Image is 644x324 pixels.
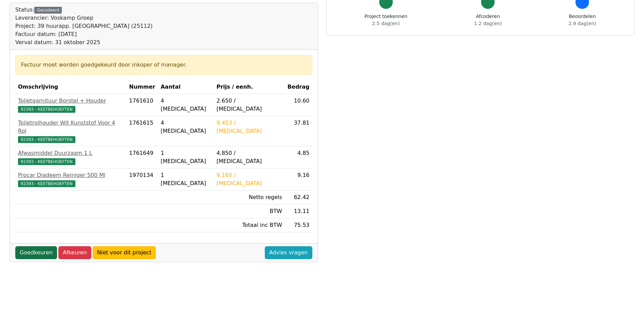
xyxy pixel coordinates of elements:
[214,191,285,204] td: Netto regels
[15,30,153,38] div: Factuur datum: [DATE]
[93,246,156,259] a: Niet voor dit project
[18,180,75,187] span: 92393 - KEETBEHOEFTEN
[474,21,502,26] span: 1.2 dag(en)
[126,94,158,116] td: 1761610
[217,171,282,187] div: 9.160 / [MEDICAL_DATA]
[18,136,75,143] span: 92393 - KEETBEHOEFTEN
[217,119,282,135] div: 9.453 / [MEDICAL_DATA]
[217,97,282,113] div: 2.650 / [MEDICAL_DATA]
[18,149,124,157] div: Afwasmiddel Duurzaam 1 L
[158,80,214,94] th: Aantal
[214,80,285,94] th: Prijs / eenh.
[58,246,91,259] a: Afkeuren
[569,13,596,27] div: Beoordelen
[285,116,312,146] td: 37.81
[18,97,124,113] a: Toiletgarnituur Borstel + Houder92393 - KEETBEHOEFTEN
[285,218,312,232] td: 75.53
[217,149,282,165] div: 4.850 / [MEDICAL_DATA]
[285,168,312,191] td: 9.16
[285,146,312,168] td: 4.85
[15,38,153,47] div: Verval datum: 31 oktober 2025
[365,13,407,27] div: Project toekennen
[126,116,158,146] td: 1761615
[15,6,153,47] div: Status:
[265,246,312,259] a: Advies vragen
[21,61,307,69] div: Factuur moet worden goedgekeurd door inkoper of manager.
[18,119,124,135] div: Toiletrolhouder Wit Kunststof Voor 4 Rol
[285,94,312,116] td: 10.60
[34,7,62,14] div: Gecodeerd
[15,22,153,30] div: Project: 39 huurapp. [GEOGRAPHIC_DATA] (25112)
[18,106,75,113] span: 92393 - KEETBEHOEFTEN
[126,168,158,191] td: 1970134
[18,158,75,165] span: 92393 - KEETBEHOEFTEN
[161,171,211,187] div: 1 [MEDICAL_DATA]
[15,14,153,22] div: Leverancier: Voskamp Groep
[18,171,124,187] a: Procar Diadeem Reiniger 500 Ml92393 - KEETBEHOEFTEN
[18,149,124,165] a: Afwasmiddel Duurzaam 1 L92393 - KEETBEHOEFTEN
[285,191,312,204] td: 62.42
[18,119,124,143] a: Toiletrolhouder Wit Kunststof Voor 4 Rol92393 - KEETBEHOEFTEN
[161,97,211,113] div: 4 [MEDICAL_DATA]
[214,218,285,232] td: Totaal inc BTW
[15,80,126,94] th: Omschrijving
[126,80,158,94] th: Nummer
[285,204,312,218] td: 13.11
[126,146,158,168] td: 1761649
[569,21,596,26] span: 2.9 dag(en)
[372,21,400,26] span: 2.5 dag(en)
[214,204,285,218] td: BTW
[474,13,502,27] div: Afcoderen
[285,80,312,94] th: Bedrag
[18,171,124,179] div: Procar Diadeem Reiniger 500 Ml
[161,119,211,135] div: 4 [MEDICAL_DATA]
[161,149,211,165] div: 1 [MEDICAL_DATA]
[18,97,124,105] div: Toiletgarnituur Borstel + Houder
[15,246,57,259] a: Goedkeuren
